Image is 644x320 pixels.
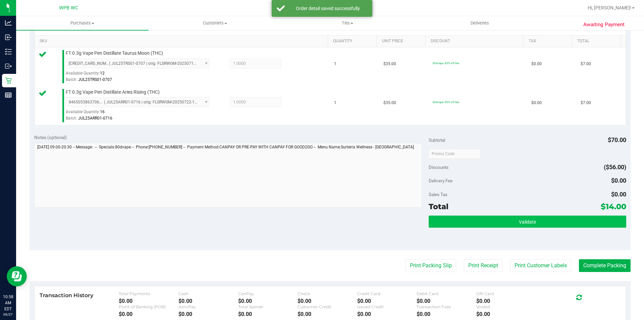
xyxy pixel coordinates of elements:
[149,16,281,30] a: Customers
[66,116,77,121] span: Batch:
[178,311,238,317] div: $0.00
[5,77,12,84] inline-svg: Retail
[298,291,357,296] div: Check
[357,298,417,304] div: $0.00
[178,304,238,309] div: AeroPay
[579,259,631,272] button: Complete Packing
[417,304,476,309] div: Transaction Fees
[298,298,357,304] div: $0.00
[334,61,336,67] span: 1
[178,298,238,304] div: $0.00
[178,291,238,296] div: Cash
[281,16,414,30] a: Tills
[429,161,448,173] span: Discounts
[298,304,357,309] div: Customer Credit
[531,100,542,106] span: $0.00
[581,100,591,106] span: $7.00
[66,50,163,56] span: FT 0.3g Vape Pen Distillate Taurus Moon (THC)
[429,192,447,197] span: Sales Tax
[476,298,536,304] div: $0.00
[611,191,626,198] span: $0.00
[16,20,149,26] span: Purchases
[417,291,476,296] div: Debit Card
[383,100,396,106] span: $35.00
[66,107,217,120] div: Available Quantity:
[5,19,12,26] inline-svg: Analytics
[5,48,12,55] inline-svg: Inventory
[519,219,536,225] span: Validate
[476,304,536,309] div: Voided
[238,304,298,309] div: Total Spendr
[529,39,570,44] a: Tax
[78,77,112,82] span: JUL25TRS01-0707
[119,311,178,317] div: $0.00
[588,5,631,10] span: Hi, [PERSON_NAME]!
[5,92,12,98] inline-svg: Reports
[100,109,105,114] span: 16
[5,63,12,70] inline-svg: Outbound
[577,39,618,44] a: Total
[334,100,336,106] span: 1
[7,266,27,286] iframe: Resource center
[333,39,374,44] a: Quantity
[5,34,12,41] inline-svg: Inbound
[382,39,423,44] a: Unit Price
[238,311,298,317] div: $0.00
[608,136,626,143] span: $70.00
[531,61,542,67] span: $0.00
[119,304,178,309] div: Point of Banking (POB)
[357,291,417,296] div: Credit Card
[581,61,591,67] span: $7.00
[119,291,178,296] div: Total Payments
[611,177,626,184] span: $0.00
[66,89,160,95] span: FT 0.3g Vape Pen Distillate Aries Rising (THC)
[59,5,78,11] span: WPB WC
[604,164,626,171] span: ($56.00)
[3,312,13,317] p: 09/27
[433,61,459,65] span: 80dvape: 80% off line
[100,71,105,76] span: 12
[357,304,417,309] div: Issued Credit
[66,77,77,82] span: Batch:
[383,61,396,67] span: $35.00
[476,311,536,317] div: $0.00
[298,311,357,317] div: $0.00
[510,259,571,272] button: Print Customer Labels
[464,259,502,272] button: Print Receipt
[281,20,413,26] span: Tills
[149,20,281,26] span: Customers
[429,137,445,143] span: Subtotal
[34,135,67,140] span: Notes (optional)
[601,202,626,211] span: $14.00
[462,20,498,26] span: Deliveries
[238,298,298,304] div: $0.00
[78,116,112,121] span: JUL25ARR01-0716
[357,311,417,317] div: $0.00
[429,202,448,211] span: Total
[431,39,521,44] a: Discount
[476,291,536,296] div: Gift Card
[406,259,456,272] button: Print Packing Slip
[288,5,367,12] div: Order detail saved successfully
[433,100,459,104] span: 80dvape: 80% off line
[40,39,325,44] a: SKU
[414,16,546,30] a: Deliveries
[429,178,452,183] span: Delivery Fee
[238,291,298,296] div: CanPay
[583,21,625,29] span: Awaiting Payment
[417,311,476,317] div: $0.00
[66,68,217,82] div: Available Quantity:
[429,216,626,228] button: Validate
[417,298,476,304] div: $0.00
[3,294,13,312] p: 10:58 AM EDT
[119,298,178,304] div: $0.00
[16,16,149,30] a: Purchases
[429,149,481,159] input: Promo Code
